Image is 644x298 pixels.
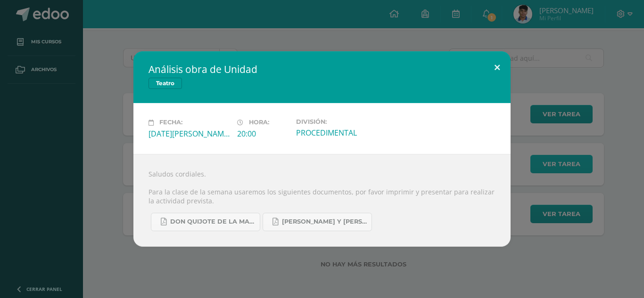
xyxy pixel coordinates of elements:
[282,218,367,226] span: [PERSON_NAME] y [PERSON_NAME].pdf
[151,213,260,231] a: Don quijote de la Mancha.pdf
[296,128,377,138] div: PROCEDIMENTAL
[149,63,495,76] h2: Análisis obra de Unidad
[484,51,511,83] button: Close (Esc)
[263,213,372,231] a: [PERSON_NAME] y [PERSON_NAME].pdf
[237,129,289,139] div: 20:00
[296,118,377,125] label: División:
[149,78,182,89] span: Teatro
[149,129,230,139] div: [DATE][PERSON_NAME]
[159,119,182,126] span: Fecha:
[133,154,511,247] div: Saludos cordiales. Para la clase de la semana usaremos los siguientes documentos, por favor impri...
[170,218,255,226] span: Don quijote de la Mancha.pdf
[249,119,269,126] span: Hora:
